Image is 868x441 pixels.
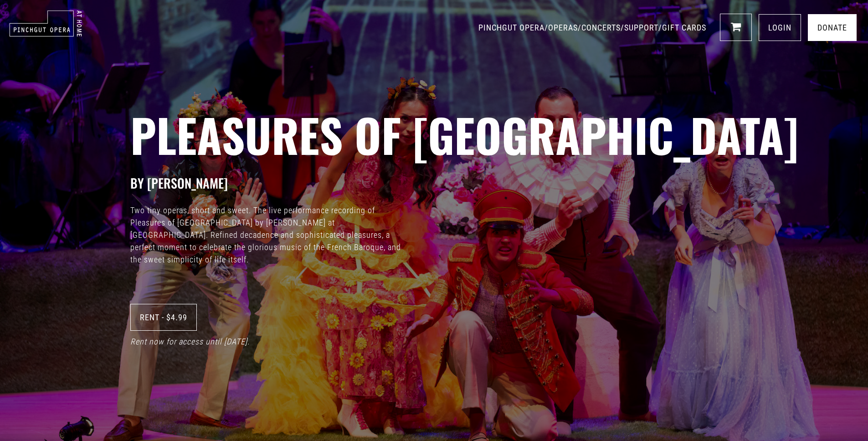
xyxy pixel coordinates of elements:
[130,107,868,162] h2: Pleasures of [GEOGRAPHIC_DATA]
[9,10,82,37] img: pinchgut_at_home_negative_logo.svg
[548,23,578,32] a: OPERAS
[662,23,706,32] a: GIFT CARDS
[130,304,197,331] a: Rent - $4.99
[130,175,868,191] h3: BY [PERSON_NAME]
[478,23,709,32] span: / / / /
[130,204,404,266] p: Two tiny operas, short and sweet. The live performance recording of Pleasures of [GEOGRAPHIC_DATA...
[624,23,658,32] a: SUPPORT
[808,14,857,41] a: Donate
[130,337,250,346] i: Rent now for access until [DATE].
[478,23,544,32] a: PINCHGUT OPERA
[759,14,801,41] a: LOGIN
[581,23,621,32] a: CONCERTS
